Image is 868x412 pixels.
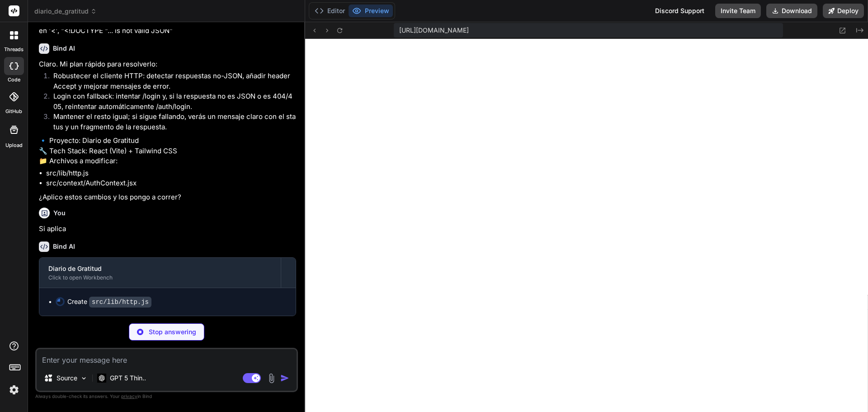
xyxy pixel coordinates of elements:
[4,46,24,53] label: threads
[46,91,296,112] li: Login con fallback: intentar /login y, si la respuesta no es JSON o es 404/405, reintentar automá...
[46,168,296,179] li: src/lib/http.js
[53,208,66,218] h6: You
[39,258,281,288] button: Diario de GratitudClick to open Workbench
[6,382,22,398] img: settings
[349,5,393,17] button: Preview
[149,327,196,336] p: Stop answering
[80,374,88,382] img: Pick Models
[57,374,77,383] p: Source
[766,4,817,18] button: Download
[823,4,864,18] button: Deploy
[280,374,289,383] img: icon
[121,393,137,399] span: privacy
[97,374,106,382] img: GPT 5 Thinking High
[39,192,296,203] p: ¿Aplico estos cambios y los pongo a correr?
[650,4,710,18] div: Discord Support
[53,242,75,251] h6: Bind AI
[5,108,22,115] label: GitHub
[46,71,296,91] li: Robustecer el cliente HTTP: detectar respuestas no-JSON, añadir header Accept y mejorar mensajes ...
[5,142,23,149] label: Upload
[266,373,277,384] img: attachment
[715,4,761,18] button: Invite Team
[39,59,296,70] p: Claro. Mi plan rápido para resolverlo:
[89,297,151,308] code: src/lib/http.js
[39,224,296,234] p: Si aplica
[34,7,97,16] span: diario_de_gratitud
[53,44,75,53] h6: Bind AI
[67,297,151,307] div: Create
[8,76,20,84] label: code
[39,136,296,166] p: 🔹 Proyecto: Diario de Gratitud 🔧 Tech Stack: React (Vite) + Tailwind CSS 📁 Archivos a modificar:
[305,39,868,412] iframe: Preview
[48,274,272,281] div: Click to open Workbench
[46,178,296,189] li: src/context/AuthContext.jsx
[110,374,146,383] p: GPT 5 Thin..
[48,264,272,273] div: Diario de Gratitud
[311,5,349,17] button: Editor
[399,26,469,35] span: [URL][DOMAIN_NAME]
[35,392,298,401] p: Always double-check its answers. Your in Bind
[46,112,296,132] li: Mantener el resto igual; si sigue fallando, verás un mensaje claro con el status y un fragmento d...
